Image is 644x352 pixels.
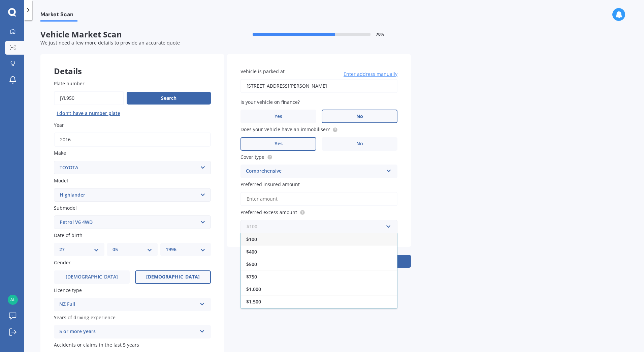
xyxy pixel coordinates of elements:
input: Enter address [240,79,397,93]
div: NZ Full [59,300,197,309]
span: Preferred excess amount [240,209,297,215]
span: We just need a few more details to provide an accurate quote [40,39,180,46]
span: Model [54,177,68,184]
span: Market Scan [40,11,77,20]
span: No [356,114,363,119]
span: Enter address manually [344,71,397,78]
span: [DEMOGRAPHIC_DATA] [146,274,200,280]
span: Does your vehicle have an immobiliser? [240,126,330,133]
img: 8045764608da4194d2d3083680ac8c2c [8,295,18,305]
span: Gender [54,260,71,266]
span: Yes [275,114,282,119]
span: Plate number [54,80,85,87]
input: Enter plate number [54,91,124,105]
span: $100 [246,236,257,242]
span: $1,000 [246,286,261,292]
span: Licence type [54,287,82,293]
button: I don’t have a number plate [54,108,123,119]
span: Submodel [54,205,77,211]
span: $750 [246,273,257,280]
div: Comprehensive [246,167,383,175]
span: Make [54,150,66,156]
input: YYYY [54,133,211,147]
span: $400 [246,248,257,255]
span: [DEMOGRAPHIC_DATA] [66,274,118,280]
span: Accidents or claims in the last 5 years [54,342,139,348]
div: 5 or more years [59,328,197,336]
span: Year [54,122,64,128]
span: No [356,141,363,147]
span: Is your vehicle on finance? [240,99,300,105]
span: Yes [275,141,283,147]
button: Search [127,92,211,105]
span: Cover type [240,154,264,160]
span: Date of birth [54,232,83,238]
span: $1,500 [246,298,261,305]
span: Preferred insured amount [240,181,300,187]
span: Years of driving experience [54,314,116,321]
span: 70 % [376,32,384,37]
span: Vehicle is parked at [240,68,285,75]
span: $500 [246,261,257,267]
input: Enter amount [240,192,397,206]
div: Details [40,54,224,75]
span: Vehicle Market Scan [40,30,226,39]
